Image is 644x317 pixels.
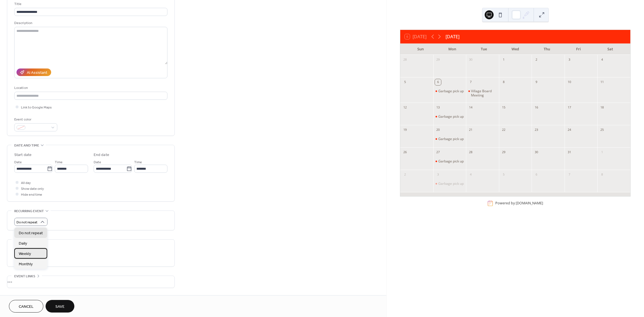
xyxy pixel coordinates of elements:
[94,159,101,165] span: Date
[433,159,466,164] div: Garbage pick up
[14,20,166,26] div: Description
[566,172,572,178] div: 7
[19,261,33,267] span: Monthly
[501,105,507,111] div: 15
[14,208,44,214] span: Recurring event
[433,137,466,141] div: Garbage pick up
[468,149,474,155] div: 28
[566,149,572,155] div: 31
[501,172,507,178] div: 5
[14,117,56,122] div: Event color
[533,79,539,85] div: 9
[438,137,464,141] div: Garbage pick up
[599,127,605,133] div: 25
[402,149,408,155] div: 26
[21,105,52,110] span: Link to Google Maps
[27,70,47,76] div: AI Assistant
[7,276,174,288] div: •••
[14,159,22,165] span: Date
[55,159,63,165] span: Time
[435,172,441,178] div: 3
[405,44,436,55] div: Sun
[533,172,539,178] div: 6
[402,57,408,63] div: 28
[402,79,408,85] div: 5
[566,57,572,63] div: 3
[563,44,594,55] div: Fri
[21,180,31,186] span: All day
[471,89,497,98] div: Village Board Meeting
[501,149,507,155] div: 29
[134,159,142,165] span: Time
[533,57,539,63] div: 2
[599,105,605,111] div: 18
[435,127,441,133] div: 20
[533,127,539,133] div: 23
[14,1,166,7] div: Title
[19,251,31,257] span: Weekly
[435,79,441,85] div: 6
[566,127,572,133] div: 24
[435,105,441,111] div: 13
[436,44,468,55] div: Mon
[531,44,563,55] div: Thu
[55,304,65,310] span: Save
[16,219,37,226] span: Do not repeat
[438,89,464,93] div: Garbage pick up
[14,85,166,91] div: Location
[14,295,35,301] span: Categories
[468,172,474,178] div: 4
[599,149,605,155] div: 1
[435,57,441,63] div: 29
[533,149,539,155] div: 30
[433,181,466,186] div: Garbage pick up
[599,172,605,178] div: 8
[495,201,543,206] div: Powered by
[14,273,35,279] span: Event links
[466,89,499,98] div: Village Board Meeting
[438,159,464,164] div: Garbage pick up
[468,44,499,55] div: Tue
[594,44,626,55] div: Sat
[46,300,74,313] button: Save
[19,230,43,236] span: Do not repeat
[468,127,474,133] div: 21
[19,304,34,310] span: Cancel
[501,57,507,63] div: 1
[14,143,39,148] span: Date and time
[402,105,408,111] div: 12
[433,114,466,119] div: Garbage pick up
[468,105,474,111] div: 14
[402,172,408,178] div: 2
[438,114,464,119] div: Garbage pick up
[499,44,531,55] div: Wed
[468,57,474,63] div: 30
[501,127,507,133] div: 22
[566,79,572,85] div: 10
[21,186,44,192] span: Show date only
[501,79,507,85] div: 8
[599,57,605,63] div: 4
[433,89,466,93] div: Garbage pick up
[94,152,109,158] div: End date
[533,105,539,111] div: 16
[446,33,460,40] div: [DATE]
[21,192,42,198] span: Hide end time
[468,79,474,85] div: 7
[566,105,572,111] div: 17
[438,181,464,186] div: Garbage pick up
[516,201,543,206] a: [DOMAIN_NAME]
[599,79,605,85] div: 11
[402,127,408,133] div: 19
[16,68,51,76] button: AI Assistant
[19,240,27,246] span: Daily
[14,152,32,158] div: Start date
[9,300,43,313] button: Cancel
[435,149,441,155] div: 27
